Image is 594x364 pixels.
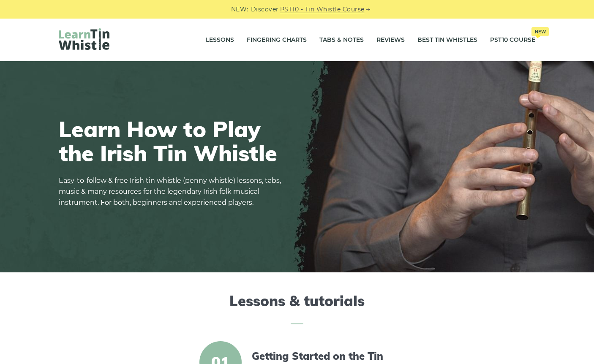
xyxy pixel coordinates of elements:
h2: Lessons & tutorials [59,293,535,324]
a: Reviews [376,30,405,51]
a: Fingering Charts [247,30,307,51]
span: New [531,27,549,36]
a: Tabs & Notes [319,30,364,51]
p: Easy-to-follow & free Irish tin whistle (penny whistle) lessons, tabs, music & many resources for... [59,175,287,208]
img: LearnTinWhistle.com [59,28,109,50]
a: Best Tin Whistles [417,30,477,51]
a: PST10 CourseNew [490,30,535,51]
a: Lessons [206,30,234,51]
h1: Learn How to Play the Irish Tin Whistle [59,117,287,165]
